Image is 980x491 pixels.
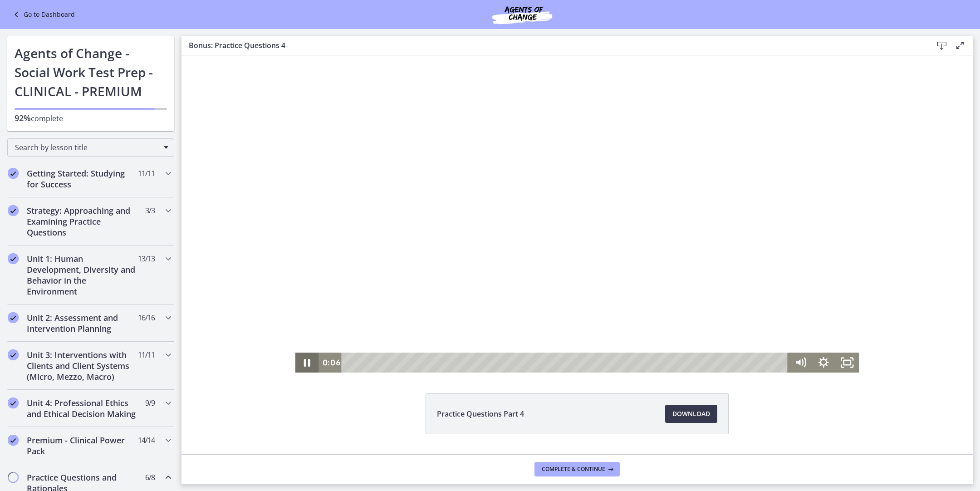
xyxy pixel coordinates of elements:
span: Complete & continue [542,466,605,473]
h2: Unit 1: Human Development, Diversity and Behavior in the Environment [27,253,137,297]
h2: Unit 3: Interventions with Clients and Client Systems (Micro, Mezzo, Macro) [27,349,137,382]
h2: Premium - Clinical Power Pack [27,435,137,457]
i: Completed [8,398,19,408]
img: Agents of Change [468,4,577,25]
span: 9 / 9 [145,398,155,408]
h2: Strategy: Approaching and Examining Practice Questions [27,205,137,238]
i: Completed [8,435,19,446]
span: Practice Questions Part 4 [437,408,524,419]
i: Completed [8,312,19,323]
i: Completed [8,253,19,264]
span: 13 / 13 [138,253,155,264]
h3: Bonus: Practice Questions 4 [189,40,918,51]
iframe: Video Lesson [181,55,973,373]
a: Download [665,405,717,423]
h2: Unit 2: Assessment and Intervention Planning [27,312,137,334]
h2: Unit 4: Professional Ethics and Ethical Decision Making [27,398,137,419]
span: Search by lesson title [15,142,159,152]
i: Completed [8,168,19,179]
h1: Agents of Change - Social Work Test Prep - CLINICAL - PREMIUM [15,44,167,101]
span: 16 / 16 [138,312,155,323]
button: Complete & continue [534,462,620,476]
button: Mute [607,297,631,317]
a: Go to Dashboard [11,9,75,20]
div: Search by lesson title [7,138,174,157]
span: Download [672,408,710,419]
span: 6 / 8 [145,472,155,483]
p: complete [15,113,167,124]
i: Completed [8,349,19,360]
button: Fullscreen [654,297,678,317]
h2: Getting Started: Studying for Success [27,168,137,190]
i: Completed [8,205,19,216]
button: Show settings menu [631,297,654,317]
span: 11 / 11 [138,349,155,360]
span: 92% [15,113,31,123]
span: 14 / 14 [138,435,155,446]
span: 11 / 11 [138,168,155,179]
span: 3 / 3 [145,205,155,216]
